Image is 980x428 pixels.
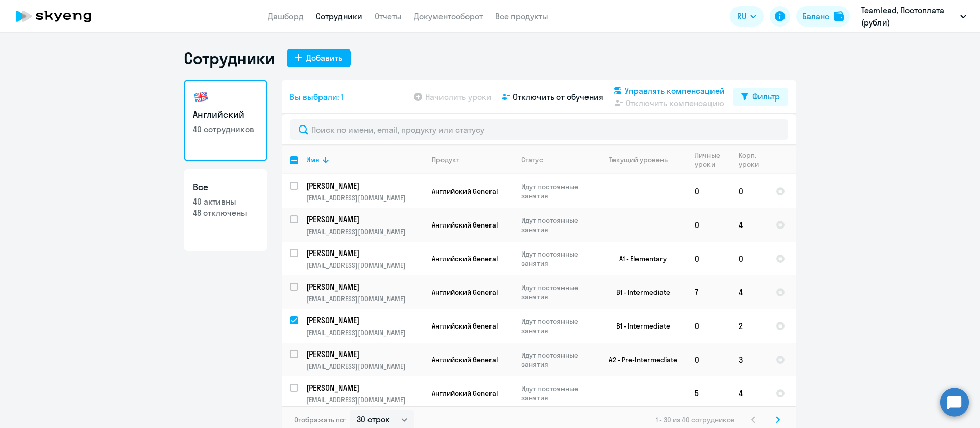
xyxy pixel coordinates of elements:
[521,384,591,402] p: Идут постоянные занятия
[184,169,267,251] a: Все40 активны48 отключены
[625,85,725,97] span: Управлять компенсацией
[687,275,730,309] td: 7
[432,155,459,164] div: Продукт
[739,150,761,169] div: Корп. уроки
[856,4,971,29] button: Teamlead, Постоплата (рубли)
[306,395,423,405] p: [EMAIL_ADDRESS][DOMAIN_NAME]
[306,261,423,270] p: [EMAIL_ADDRESS][DOMAIN_NAME]
[730,376,768,410] td: 4
[687,343,730,376] td: 0
[730,309,768,343] td: 2
[730,275,768,309] td: 4
[306,382,422,393] p: [PERSON_NAME]
[287,49,351,67] button: Добавить
[656,415,735,424] span: 1 - 30 из 40 сотрудников
[268,11,304,21] a: Дашборд
[730,208,768,242] td: 4
[193,207,258,218] p: 48 отключены
[695,150,730,169] div: Личные уроки
[306,382,423,393] a: [PERSON_NAME]
[730,6,764,27] button: RU
[432,187,498,196] span: Английский General
[306,155,320,164] div: Имя
[730,174,768,208] td: 0
[802,10,829,22] div: Баланс
[521,249,591,268] p: Идут постоянные занятия
[521,216,591,234] p: Идут постоянные занятия
[306,328,423,337] p: [EMAIL_ADDRESS][DOMAIN_NAME]
[414,11,483,21] a: Документооборот
[592,309,687,343] td: B1 - Intermediate
[306,315,423,326] a: [PERSON_NAME]
[521,155,543,164] div: Статус
[375,11,402,21] a: Отчеты
[432,220,498,230] span: Английский General
[306,315,422,326] p: [PERSON_NAME]
[193,181,258,194] h3: Все
[592,343,687,376] td: A2 - Pre-Intermediate
[521,283,591,301] p: Идут постоянные занятия
[193,89,209,105] img: english
[306,155,423,164] div: Имя
[294,415,346,424] span: Отображать по:
[687,309,730,343] td: 0
[432,288,498,297] span: Английский General
[306,294,423,304] p: [EMAIL_ADDRESS][DOMAIN_NAME]
[306,180,423,191] a: [PERSON_NAME]
[609,155,668,164] div: Текущий уровень
[495,11,548,21] a: Все продукты
[306,180,422,191] p: [PERSON_NAME]
[290,119,788,140] input: Поиск по имени, email, продукту или статусу
[193,123,258,135] p: 40 сотрудников
[861,4,956,29] p: Teamlead, Постоплата (рубли)
[306,247,423,259] a: [PERSON_NAME]
[306,348,423,360] a: [PERSON_NAME]
[687,376,730,410] td: 5
[193,196,258,207] p: 40 активны
[687,174,730,208] td: 0
[432,155,512,164] div: Продукт
[687,242,730,275] td: 0
[184,48,275,68] h1: Сотрудники
[521,155,591,164] div: Статус
[834,11,844,21] img: balance
[521,182,591,200] p: Идут постоянные занятия
[306,362,423,371] p: [EMAIL_ADDRESS][DOMAIN_NAME]
[730,242,768,275] td: 0
[432,254,498,263] span: Английский General
[184,80,267,161] a: Английский40 сотрудников
[600,155,686,164] div: Текущий уровень
[306,214,422,225] p: [PERSON_NAME]
[306,281,422,292] p: [PERSON_NAME]
[592,275,687,309] td: B1 - Intermediate
[695,150,723,169] div: Личные уроки
[737,10,746,22] span: RU
[306,214,423,225] a: [PERSON_NAME]
[193,108,258,121] h3: Английский
[752,90,780,103] div: Фильтр
[513,91,603,103] span: Отключить от обучения
[521,317,591,335] p: Идут постоянные занятия
[306,227,423,236] p: [EMAIL_ADDRESS][DOMAIN_NAME]
[521,350,591,369] p: Идут постоянные занятия
[432,389,498,398] span: Английский General
[592,242,687,275] td: A1 - Elementary
[316,11,362,21] a: Сотрудники
[306,281,423,292] a: [PERSON_NAME]
[739,150,767,169] div: Корп. уроки
[306,247,422,259] p: [PERSON_NAME]
[306,52,342,64] div: Добавить
[290,91,344,103] span: Вы выбрали: 1
[687,208,730,242] td: 0
[306,193,423,203] p: [EMAIL_ADDRESS][DOMAIN_NAME]
[796,6,850,27] button: Балансbalance
[432,321,498,331] span: Английский General
[733,88,788,106] button: Фильтр
[730,343,768,376] td: 3
[306,348,422,360] p: [PERSON_NAME]
[432,355,498,364] span: Английский General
